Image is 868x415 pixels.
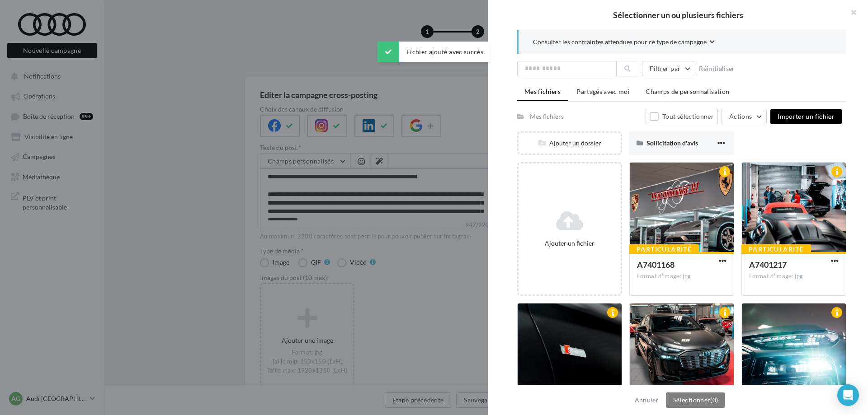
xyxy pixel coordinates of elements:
div: Ajouter un fichier [522,239,617,248]
div: Particularité [629,244,699,254]
button: Actions [722,109,767,124]
span: Consulter les contraintes attendues pour ce type de campagne [533,37,707,47]
button: Annuler [631,395,662,406]
div: Format d'image: jpg [749,272,839,280]
button: Consulter les contraintes attendues pour ce type de campagne [533,37,715,48]
div: Format d'image: jpg [637,272,726,280]
button: Filtrer par [642,61,695,76]
button: Réinitialiser [695,63,739,74]
div: Particularité [741,244,811,254]
button: Importer un fichier [770,109,842,124]
span: Sollicitation d'avis [646,139,698,147]
span: Champs de personnalisation [646,88,729,95]
span: Mes fichiers [524,88,561,95]
span: A7401168 [637,260,675,270]
button: Sélectionner(0) [666,392,725,408]
button: Tout sélectionner [646,109,718,124]
span: (0) [710,396,718,404]
div: Ajouter un dossier [519,139,621,148]
div: Mes fichiers [530,112,564,121]
div: Fichier ajouté avec succès [377,42,491,62]
span: Importer un fichier [778,112,835,120]
div: Open Intercom Messenger [837,384,859,406]
span: Partagés avec moi [576,88,630,95]
span: A7401217 [749,260,787,270]
h2: Sélectionner un ou plusieurs fichiers [503,11,854,19]
span: Actions [729,112,752,120]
